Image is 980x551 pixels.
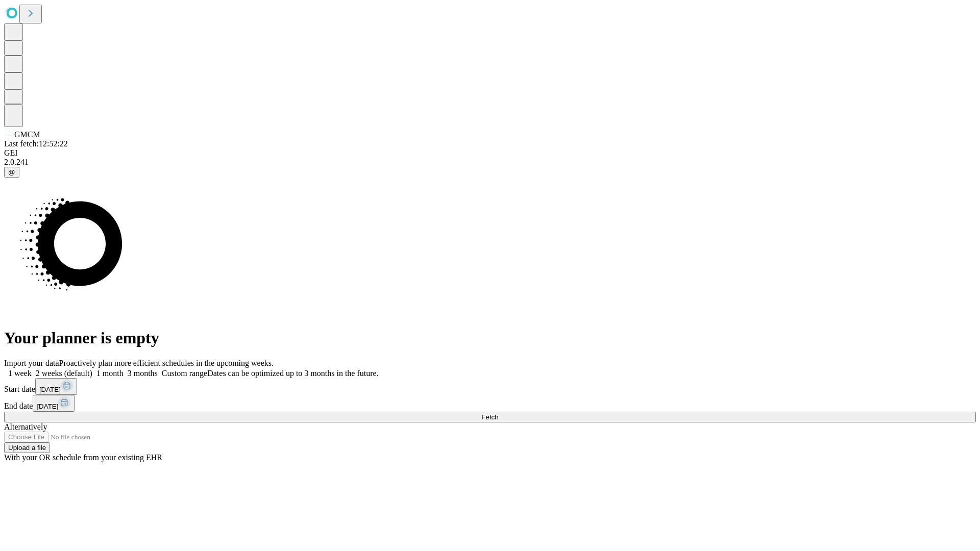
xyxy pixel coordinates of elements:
[4,158,976,167] div: 2.0.241
[8,369,32,378] span: 1 week
[35,378,77,395] button: [DATE]
[128,369,158,378] span: 3 months
[36,369,92,378] span: 2 weeks (default)
[4,453,162,462] span: With your OR schedule from your existing EHR
[207,369,378,378] span: Dates can be optimized up to 3 months in the future.
[4,167,19,178] button: @
[4,329,976,347] h1: Your planner is empty
[4,378,976,395] div: Start date
[4,148,976,158] div: GEI
[4,412,976,422] button: Fetch
[33,395,75,412] button: [DATE]
[39,386,61,393] span: [DATE]
[4,395,976,412] div: End date
[4,422,47,431] span: Alternatively
[481,413,498,421] span: Fetch
[4,442,50,453] button: Upload a file
[14,130,40,139] span: GMCM
[96,369,124,378] span: 1 month
[8,168,15,176] span: @
[37,403,58,410] span: [DATE]
[4,139,68,148] span: Last fetch: 12:52:22
[4,359,59,367] span: Import your data
[59,359,274,367] span: Proactively plan more efficient schedules in the upcoming weeks.
[162,369,207,378] span: Custom range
